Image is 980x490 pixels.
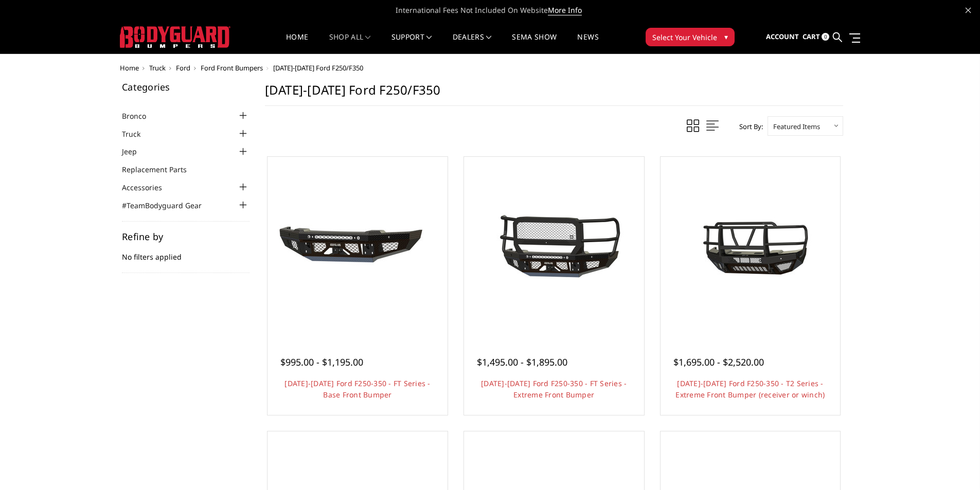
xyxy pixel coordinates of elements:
[122,182,175,193] a: Accessories
[766,32,799,41] span: Account
[120,26,230,48] img: BODYGUARD BUMPERS
[391,33,432,53] a: Support
[176,63,190,72] a: Ford
[273,63,363,72] span: [DATE]-[DATE] Ford F250/F350
[329,33,371,53] a: shop all
[652,32,717,43] span: Select Your Vehicle
[453,33,492,53] a: Dealers
[286,33,308,53] a: Home
[122,129,153,139] a: Truck
[822,33,829,41] span: 0
[724,31,728,42] span: ▾
[270,159,445,334] a: 2023-2025 Ford F250-350 - FT Series - Base Front Bumper
[265,82,843,106] h1: [DATE]-[DATE] Ford F250/F350
[481,378,627,400] a: [DATE]-[DATE] Ford F250-350 - FT Series - Extreme Front Bumper
[734,119,763,134] label: Sort By:
[803,23,829,51] a: Cart 0
[512,33,557,53] a: SEMA Show
[646,28,735,46] button: Select Your Vehicle
[122,232,250,241] h5: Refine by
[673,356,764,368] span: $1,695.00 - $2,520.00
[663,159,838,334] a: 2023-2026 Ford F250-350 - T2 Series - Extreme Front Bumper (receiver or winch) 2023-2026 Ford F25...
[120,63,139,72] a: Home
[803,32,820,41] span: Cart
[122,164,200,175] a: Replacement Parts
[122,200,215,211] a: #TeamBodyguard Gear
[201,63,263,72] a: Ford Front Bumpers
[284,378,430,400] a: [DATE]-[DATE] Ford F250-350 - FT Series - Base Front Bumper
[149,63,166,72] a: Truck
[122,111,159,121] a: Bronco
[122,232,250,273] div: No filters applied
[275,208,440,285] img: 2023-2025 Ford F250-350 - FT Series - Base Front Bumper
[548,5,582,15] a: More Info
[675,378,825,400] a: [DATE]-[DATE] Ford F250-350 - T2 Series - Extreme Front Bumper (receiver or winch)
[577,33,598,53] a: News
[280,356,363,368] span: $995.00 - $1,195.00
[467,159,642,334] a: 2023-2026 Ford F250-350 - FT Series - Extreme Front Bumper 2023-2026 Ford F250-350 - FT Series - ...
[477,356,567,368] span: $1,495.00 - $1,895.00
[766,23,799,51] a: Account
[122,146,150,157] a: Jeep
[122,82,250,92] h5: Categories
